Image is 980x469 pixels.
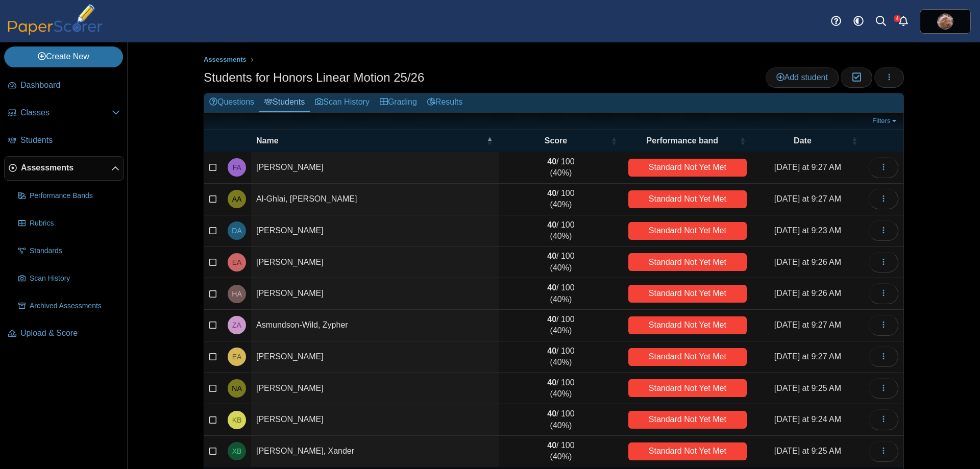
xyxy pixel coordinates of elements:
a: Performance Bands [14,184,124,208]
b: 40 [547,409,556,418]
a: Archived Assessments [14,294,124,318]
b: 40 [547,441,556,450]
div: Standard Not Yet Met [628,285,747,303]
time: Sep 15, 2025 at 9:24 AM [774,415,841,424]
span: David Albeck [232,227,241,234]
a: Questions [204,93,259,112]
a: Scan History [310,93,375,112]
td: / 100 (40%) [499,373,623,405]
span: Eliana Augustine [232,353,242,360]
td: / 100 (40%) [499,278,623,310]
span: Archived Assessments [30,301,120,311]
a: Students [4,129,124,153]
time: Sep 15, 2025 at 9:27 AM [774,352,841,361]
span: Performance Bands [30,191,120,201]
a: Add student [766,67,839,88]
b: 40 [547,157,556,166]
td: [PERSON_NAME] [251,341,499,373]
a: Assessments [201,54,249,66]
h1: Students for Honors Linear Motion 25/26 [204,69,424,86]
a: Dashboard [4,73,124,98]
span: Jean-Paul Whittall [937,13,953,30]
div: Standard Not Yet Met [628,316,747,334]
a: Create New [4,46,123,67]
td: [PERSON_NAME] [251,246,499,278]
span: Add student [776,73,828,82]
span: Upload & Score [20,328,120,339]
td: / 100 (40%) [499,215,623,247]
a: Filters [870,116,901,126]
span: Classes [20,107,112,118]
td: [PERSON_NAME] [251,278,499,310]
span: Ella Amirtharajah [232,259,242,266]
span: Kartikeya Bala [232,416,242,424]
time: Sep 15, 2025 at 9:25 AM [774,384,841,392]
time: Sep 15, 2025 at 9:23 AM [774,226,841,235]
span: Date [794,136,812,145]
td: / 100 (40%) [499,341,623,373]
b: 40 [547,252,556,260]
div: Standard Not Yet Met [628,442,747,460]
a: ps.7gEweUQfp4xW3wTN [920,9,971,34]
div: Standard Not Yet Met [628,222,747,240]
b: 40 [547,189,556,198]
a: Rubrics [14,211,124,236]
span: Score [545,136,567,145]
span: Students [20,135,120,146]
td: / 100 (40%) [499,310,623,341]
td: [PERSON_NAME] [251,215,499,247]
span: Performance band : Activate to sort [740,130,746,152]
a: Assessments [4,156,124,181]
a: Results [422,93,468,112]
span: Dashboard [20,80,120,91]
div: Standard Not Yet Met [628,190,747,208]
span: Performance band [647,136,718,145]
td: / 100 (40%) [499,436,623,467]
span: Ayoub Al-Ghlai [232,195,242,203]
time: Sep 15, 2025 at 9:27 AM [774,320,841,329]
td: [PERSON_NAME] [251,152,499,184]
span: Name : Activate to invert sorting [486,130,493,152]
td: [PERSON_NAME] [251,404,499,436]
td: [PERSON_NAME], Xander [251,436,499,467]
span: Date : Activate to sort [851,130,857,152]
div: Standard Not Yet Met [628,159,747,177]
a: Alerts [892,10,915,33]
span: Standards [30,246,120,256]
span: Name [256,136,279,145]
span: Zypher Asmundson-Wild [232,322,241,329]
span: Scan History [30,274,120,284]
a: Students [259,93,310,112]
a: PaperScorer [4,28,106,37]
time: Sep 15, 2025 at 9:26 AM [774,258,841,266]
span: Assessments [204,56,247,63]
time: Sep 15, 2025 at 9:26 AM [774,289,841,298]
a: Grading [375,93,422,112]
td: / 100 (40%) [499,404,623,436]
span: Fernando Aguilar-Correa [232,164,241,171]
b: 40 [547,378,556,387]
time: Sep 15, 2025 at 9:27 AM [774,194,841,203]
a: Standards [14,239,124,263]
div: Standard Not Yet Met [628,411,747,429]
td: Al-Ghlai, [PERSON_NAME] [251,184,499,215]
div: Standard Not Yet Met [628,253,747,271]
a: Classes [4,101,124,126]
b: 40 [547,283,556,292]
time: Sep 15, 2025 at 9:27 AM [774,163,841,171]
span: Niko Augustine [232,385,241,392]
a: Scan History [14,266,124,291]
b: 40 [547,315,556,324]
span: Xander Beck [232,448,242,455]
span: Rubrics [30,218,120,229]
b: 40 [547,347,556,355]
td: / 100 (40%) [499,246,623,278]
img: PaperScorer [4,4,106,35]
td: Asmundson-Wild, Zypher [251,310,499,341]
td: / 100 (40%) [499,184,623,215]
b: 40 [547,220,556,229]
span: Assessments [21,162,111,174]
td: / 100 (40%) [499,152,623,184]
span: Hannah Applebaum [232,290,241,298]
time: Sep 15, 2025 at 9:25 AM [774,447,841,455]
